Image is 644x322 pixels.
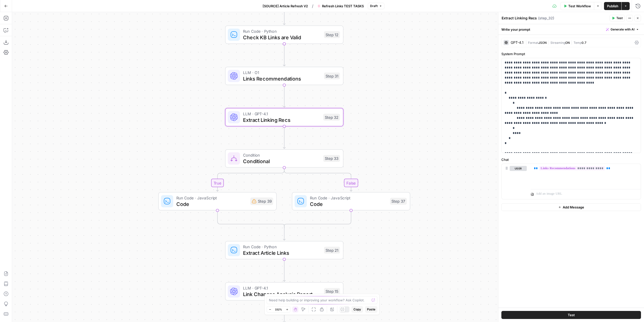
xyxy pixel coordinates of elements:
[243,152,320,158] span: Condition
[502,164,527,199] div: user
[616,16,623,20] span: Test
[283,126,285,149] g: Edge from step_32 to step_33
[526,40,528,45] span: |
[283,226,285,240] g: Edge from step_33-conditional-end to step_21
[176,200,247,208] span: Code
[550,41,565,45] span: Streaming
[312,3,313,9] span: /
[243,249,321,257] span: Extract Article Links
[284,167,352,191] g: Edge from step_33 to step_37
[610,15,625,21] button: Test
[243,111,320,117] span: LLM · GPT-4.1
[283,44,285,66] g: Edge from step_12 to step_31
[243,33,321,41] span: Check KB Links are Valid
[323,155,340,162] div: Step 33
[611,27,634,32] span: Generate with AI
[322,4,364,9] span: Refresh Links TEST TASKS
[570,40,574,45] span: |
[565,41,570,45] span: ON
[243,285,321,291] span: LLM · GPT-4.1
[217,210,284,228] g: Edge from step_39 to step_33-conditional-end
[365,306,377,313] button: Paste
[225,282,343,301] div: LLM · GPT-4.1Link Changes Analysis ReportStep 15
[243,28,321,34] span: Run Code · Python
[225,241,343,259] div: Run Code · PythonExtract Article LinksStep 21
[510,166,527,171] button: user
[324,31,340,38] div: Step 12
[560,2,594,10] button: Test Workflow
[568,312,575,317] span: Test
[275,307,282,311] span: 152%
[225,25,343,44] div: Run Code · PythonCheck KB Links are ValidStep 12
[283,2,285,25] g: Edge from step_38 to step_12
[225,67,343,85] div: LLM · O1Links RecommendationsStep 31
[351,306,363,313] button: Copy
[243,244,321,250] span: Run Code · Python
[368,3,384,9] button: Draft
[310,195,387,201] span: Run Code · JavaScript
[353,307,361,312] span: Copy
[498,24,644,34] div: Write your prompt
[310,200,387,208] span: Code
[216,167,284,191] g: Edge from step_33 to step_39
[568,4,591,9] span: Test Workflow
[607,4,618,9] span: Publish
[574,41,582,45] span: Temp
[501,203,641,211] button: Add Message
[511,41,524,44] div: GPT-4.1
[243,290,321,298] span: Link Changes Analysis Report
[243,69,321,76] span: LLM · O1
[324,73,340,79] div: Step 31
[604,2,621,10] button: Publish
[323,114,340,121] div: Step 32
[243,157,320,165] span: Conditional
[563,205,584,210] span: Add Message
[502,16,537,21] textarea: Extract Linking Recs
[370,4,378,8] span: Draft
[243,116,320,124] span: Extract Linking Recs
[367,307,375,312] span: Paste
[176,195,247,201] span: Run Code · JavaScript
[158,192,276,210] div: Run Code · JavaScriptCodeStep 39
[243,75,321,82] span: Links Recommendations
[260,2,311,10] button: [SOURCE] Article Refresh V2
[283,85,285,107] g: Edge from step_31 to step_32
[582,41,586,45] span: 0.7
[284,210,351,228] g: Edge from step_37 to step_33-conditional-end
[538,16,554,21] span: ( step_32 )
[501,157,641,162] label: Chat
[324,288,340,295] div: Step 15
[314,2,367,10] button: Refresh Links TEST TASKS
[501,311,641,319] button: Test
[538,41,547,45] span: JSON
[324,247,340,254] div: Step 21
[547,40,550,45] span: |
[390,198,407,205] div: Step 37
[225,108,343,126] div: LLM · GPT-4.1Extract Linking RecsStep 32
[250,197,273,205] div: Step 39
[501,51,641,56] label: System Prompt
[283,259,285,281] g: Edge from step_21 to step_15
[292,192,410,210] div: Run Code · JavaScriptCodeStep 37
[263,4,308,9] span: [SOURCE] Article Refresh V2
[604,26,641,33] button: Generate with AI
[225,149,343,168] div: ConditionConditionalStep 33
[528,41,538,45] span: Format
